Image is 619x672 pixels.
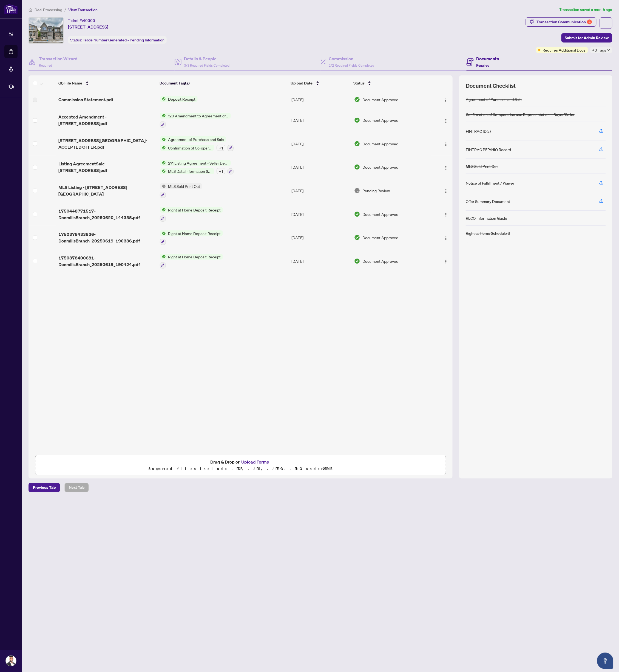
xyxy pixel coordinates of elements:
span: Right at Home Deposit Receipt [166,254,223,260]
h4: Transaction Wizard [39,55,78,62]
img: Logo [444,119,448,123]
button: Logo [442,116,450,125]
span: Deal Processing [35,7,62,12]
div: + 1 [217,145,225,151]
span: Drag & Drop orUpload FormsSupported files include .PDF, .JPG, .JPEG, .PNG under25MB [35,455,446,476]
td: [DATE] [289,202,352,226]
span: [STREET_ADDRESS][GEOGRAPHIC_DATA]-ACCEPTED OFFER.pdf [58,137,155,150]
img: Status Icon [160,96,166,102]
button: Logo [442,186,450,195]
div: Notice of Fulfillment / Waiver [466,180,514,186]
span: 3/3 Required Fields Completed [184,63,230,67]
div: Right at Home Schedule B [466,230,510,236]
button: Submit for Admin Review [561,33,612,43]
img: Status Icon [160,183,166,189]
span: Document Approved [362,258,398,264]
span: View Transaction [68,7,98,12]
div: FINTRAC ID(s) [466,128,491,134]
span: Accepted Amendment - [STREET_ADDRESS]pdf [58,114,155,127]
span: Pending Review [362,188,390,194]
span: Requires Additional Docs [543,47,586,53]
h4: Documents [476,55,499,62]
th: Status [351,75,429,91]
button: Status IconDeposit Receipt [160,96,198,102]
div: MLS Sold Print Out [466,163,498,169]
div: Offer Summary Document [466,198,510,204]
span: 120 Amendment to Agreement of Purchase and Sale [166,113,231,119]
span: [STREET_ADDRESS] [68,24,108,30]
span: Document Approved [362,97,398,103]
span: ellipsis [604,21,608,25]
td: [DATE] [289,249,352,273]
span: Required [39,63,52,67]
span: 1750448771517-DonmillsBranch_20250620_144335.pdf [58,208,155,221]
h4: Details & People [184,55,230,62]
th: Document Tag(s) [157,75,289,91]
img: Logo [444,236,448,241]
button: Logo [442,210,450,219]
span: Document Checklist [466,82,516,90]
img: Status Icon [160,254,166,260]
img: IMG-E12193100_1.jpg [29,18,63,43]
button: Logo [442,139,450,148]
span: Trade Number Generated - Pending Information [83,38,164,43]
img: Logo [444,259,448,264]
img: Document Status [354,117,360,123]
button: Status IconRight at Home Deposit Receipt [160,230,223,245]
img: Status Icon [160,207,166,213]
p: Supported files include .PDF, .JPG, .JPEG, .PNG under 25 MB [39,466,442,472]
div: Confirmation of Co-operation and Representation—Buyer/Seller [466,111,575,117]
img: Status Icon [160,113,166,119]
img: Status Icon [160,160,166,166]
button: Status IconAgreement of Purchase and SaleStatus IconConfirmation of Co-operation and Representati... [160,136,234,151]
span: home [29,8,32,12]
span: MLS Data Information Sheet [166,168,214,174]
img: Document Status [354,188,360,194]
span: Submit for Admin Review [565,33,609,42]
button: Previous Tab [29,483,60,492]
img: Document Status [354,235,360,241]
td: [DATE] [289,91,352,108]
li: / [64,7,66,13]
img: Document Status [354,141,360,147]
span: (8) File Name [58,80,82,86]
img: Status Icon [160,230,166,236]
article: Transaction saved a month ago [560,7,612,13]
td: [DATE] [289,132,352,156]
span: Deposit Receipt [166,96,198,102]
img: Document Status [354,211,360,217]
button: Status IconMLS Sold Print Out [160,183,202,198]
span: 1750378400681-DonmillsBranch_20250619_190424.pdf [58,255,155,268]
span: +3 Tags [592,47,606,53]
div: 4 [587,19,592,24]
img: Status Icon [160,145,166,151]
span: Document Approved [362,235,398,241]
div: Status: [68,36,167,44]
img: Status Icon [160,168,166,174]
button: Transaction Communication4 [526,17,597,27]
span: Agreement of Purchase and Sale [166,136,226,142]
td: [DATE] [289,226,352,250]
img: Logo [444,98,448,103]
img: Logo [444,213,448,217]
th: (8) File Name [56,75,157,91]
button: Logo [442,95,450,104]
span: Right at Home Deposit Receipt [166,230,223,236]
span: Required [476,63,490,67]
div: Transaction Communication [537,18,592,26]
span: MLS Sold Print Out [166,183,202,189]
img: Profile Icon [6,656,16,666]
button: Next Tab [64,483,89,492]
td: [DATE] [289,156,352,179]
span: MLS Listing - [STREET_ADDRESS][GEOGRAPHIC_DATA] [58,184,155,197]
img: Status Icon [160,136,166,142]
button: Status IconRight at Home Deposit Receipt [160,207,223,222]
span: Document Approved [362,211,398,217]
span: 271 Listing Agreement - Seller Designated Representation Agreement Authority to Offer for Sale [166,160,231,166]
span: 40300 [83,18,95,23]
div: Ticket #: [68,17,95,24]
span: Document Approved [362,164,398,170]
h4: Commission [329,55,374,62]
span: down [607,49,610,52]
td: [DATE] [289,179,352,202]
